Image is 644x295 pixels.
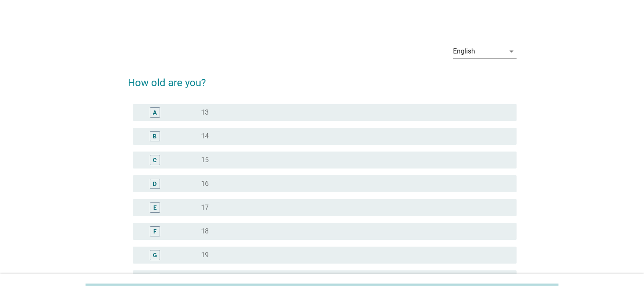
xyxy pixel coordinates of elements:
[201,227,209,236] label: 18
[153,108,157,117] div: A
[506,46,517,56] i: arrow_drop_down
[153,203,157,212] div: E
[153,179,157,188] div: D
[128,67,517,90] h2: How old are you?
[201,132,209,140] label: 14
[201,156,209,164] label: 15
[153,250,157,259] div: G
[201,203,209,212] label: 17
[153,132,157,140] div: B
[153,155,157,164] div: C
[201,251,209,259] label: 19
[153,227,157,236] div: F
[453,48,475,55] div: English
[201,180,209,188] label: 16
[201,108,209,117] label: 13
